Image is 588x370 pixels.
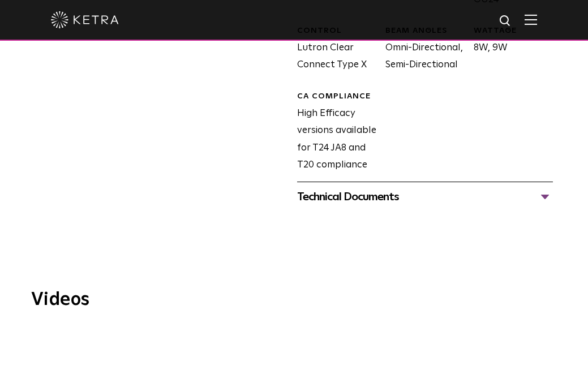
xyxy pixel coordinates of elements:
div: Lutron Clear Connect Type X [289,25,377,74]
div: CA Compliance [297,91,377,102]
div: High Efficacy versions available for T24 JA8 and T20 compliance [289,91,377,174]
img: search icon [499,14,513,28]
img: ketra-logo-2019-white [51,11,119,28]
div: 8W, 9W [465,25,553,74]
img: Hamburger%20Nav.svg [525,14,537,25]
h3: Videos [31,291,557,309]
div: Omni-Directional, Semi-Directional [377,25,465,74]
div: Technical Documents [297,188,553,206]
